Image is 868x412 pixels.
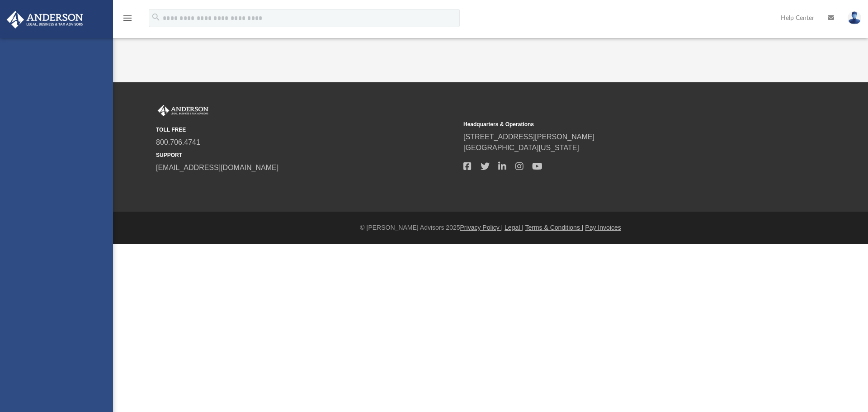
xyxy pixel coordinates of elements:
div: © [PERSON_NAME] Advisors 2025 [113,223,868,232]
a: [EMAIL_ADDRESS][DOMAIN_NAME] [156,164,278,171]
i: menu [122,13,133,24]
img: User Pic [848,11,861,24]
a: [GEOGRAPHIC_DATA][US_STATE] [463,144,579,152]
img: Anderson Advisors Platinum Portal [4,11,86,28]
a: [STREET_ADDRESS][PERSON_NAME] [463,133,594,141]
a: Terms & Conditions | [525,224,584,231]
a: Pay Invoices [585,224,621,231]
small: Headquarters & Operations [463,120,764,128]
a: Privacy Policy | [460,224,503,231]
img: Anderson Advisors Platinum Portal [156,105,210,117]
i: search [151,12,161,22]
a: 800.706.4741 [156,138,200,146]
a: menu [122,17,133,24]
small: SUPPORT [156,151,457,159]
small: TOLL FREE [156,126,457,134]
a: Legal | [505,224,524,231]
